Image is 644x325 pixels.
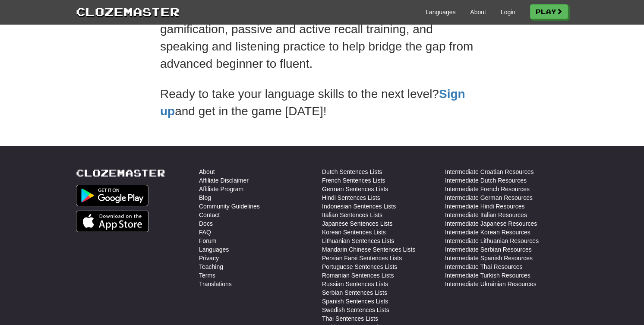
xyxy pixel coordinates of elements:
a: Intermediate Croatian Resources [445,167,534,176]
a: Serbian Sentences Lists [322,288,387,297]
a: Login [501,8,515,16]
a: Sign up [160,87,465,118]
a: Community Guidelines [199,202,260,211]
a: Spanish Sentences Lists [322,297,388,306]
a: Intermediate French Resources [445,185,530,193]
a: Intermediate Hindi Resources [445,202,524,211]
a: Portuguese Sentences Lists [322,262,397,271]
a: Japanese Sentences Lists [322,219,392,228]
a: Intermediate Spanish Resources [445,254,533,262]
img: Get it on Google Play [76,185,148,206]
a: Affiliate Disclaimer [199,176,249,185]
a: Intermediate Serbian Resources [445,245,532,254]
a: Thai Sentences Lists [322,314,378,323]
a: German Sentences Lists [322,185,388,193]
a: Translations [199,280,232,288]
a: Languages [199,245,229,254]
a: About [470,8,486,16]
a: Intermediate Japanese Resources [445,219,537,228]
a: Docs [199,219,213,228]
a: Clozemaster [76,3,180,19]
a: Swedish Sentences Lists [322,306,389,314]
a: Intermediate Italian Resources [445,211,527,219]
a: Dutch Sentences Lists [322,167,382,176]
a: Intermediate Turkish Resources [445,271,530,280]
a: Affiliate Program [199,185,243,193]
a: Intermediate Korean Resources [445,228,530,237]
a: FAQ [199,228,211,237]
a: Blog [199,193,211,202]
a: Intermediate Dutch Resources [445,176,527,185]
a: Clozemaster [76,167,165,178]
p: Ready to take your language skills to the next level? and get in the game [DATE]! [160,85,484,120]
a: Persian Farsi Sentences Lists [322,254,402,262]
img: Get it on App Store [76,211,149,232]
a: Terms [199,271,215,280]
a: Forum [199,237,216,245]
a: Intermediate Lithuanian Resources [445,237,539,245]
a: Teaching [199,262,223,271]
a: Intermediate German Resources [445,193,533,202]
a: Romanian Sentences Lists [322,271,394,280]
a: Intermediate Ukrainian Resources [445,280,537,288]
a: French Sentences Lists [322,176,385,185]
a: Korean Sentences Lists [322,228,386,237]
a: Play [530,4,568,19]
a: Privacy [199,254,219,262]
a: Indonesian Sentences Lists [322,202,396,211]
a: Russian Sentences Lists [322,280,388,288]
a: Hindi Sentences Lists [322,193,380,202]
a: Languages [426,8,455,16]
a: Contact [199,211,220,219]
a: Lithuanian Sentences Lists [322,237,394,245]
a: About [199,167,215,176]
a: Italian Sentences Lists [322,211,382,219]
a: Mandarin Chinese Sentences Lists [322,245,415,254]
a: Intermediate Thai Resources [445,262,523,271]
